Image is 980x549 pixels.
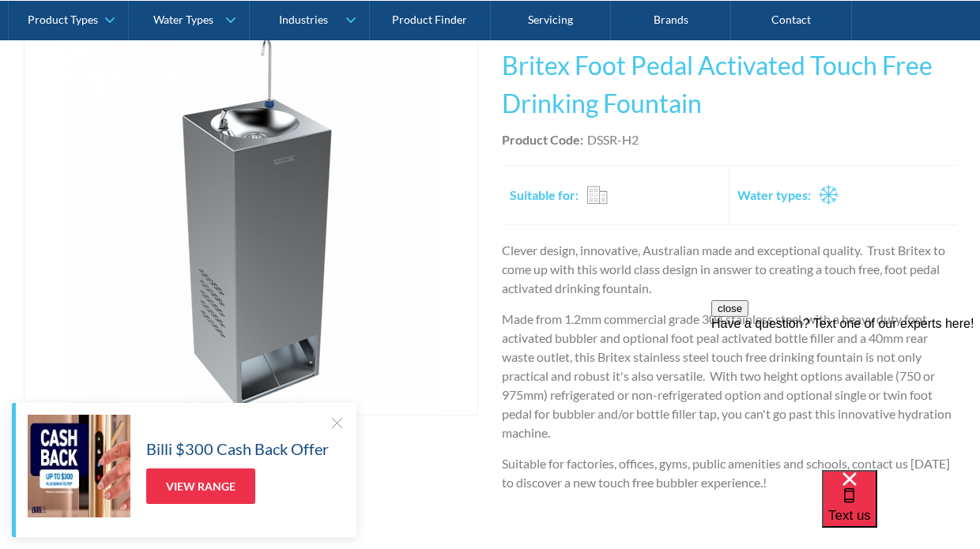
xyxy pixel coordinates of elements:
[587,130,639,149] div: DSSR-H2
[502,132,583,147] strong: Product Code:
[502,310,956,442] p: Made from 1.2mm commercial grade 304 stainless steel, with a heavy duty foot activated bubbler an...
[59,32,443,415] img: Britex Foot Pedal Activated Touch Free Drinking Fountain
[146,468,255,504] a: View Range
[737,186,811,205] h2: Water types:
[146,437,329,461] h5: Billi $300 Cash Back Offer
[24,31,478,416] a: open lightbox
[502,47,956,122] h1: Britex Foot Pedal Activated Touch Free Drinking Fountain
[153,13,213,26] div: Water Types
[510,186,579,205] h2: Suitable for:
[502,504,956,523] p: ‍
[502,241,956,298] p: Clever design, innovative, Australian made and exceptional quality. Trust Britex to come up with ...
[502,454,956,492] p: Suitable for factories, offices, gyms, public amenities and schools, contact us [DATE] to discove...
[711,300,980,490] iframe: podium webchat widget prompt
[279,13,328,26] div: Industries
[28,415,130,517] img: Billi $300 Cash Back Offer
[822,470,980,549] iframe: podium webchat widget bubble
[28,13,98,26] div: Product Types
